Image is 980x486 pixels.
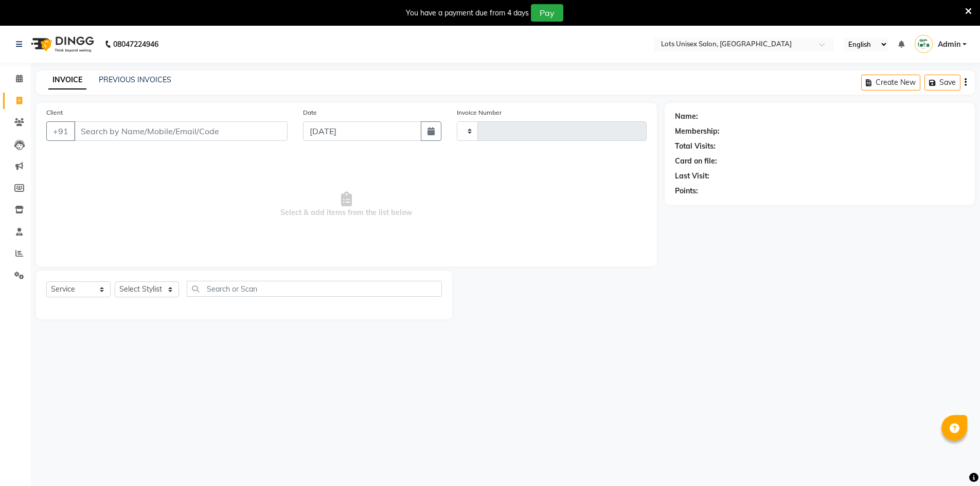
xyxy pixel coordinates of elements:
[861,75,920,91] button: Create New
[924,75,960,91] button: Save
[113,30,158,59] b: 08047224946
[406,8,529,19] div: You have a payment due from 4 days
[675,141,716,152] div: Total Visits:
[46,108,63,117] label: Client
[531,4,563,22] button: Pay
[675,186,698,196] div: Points:
[675,111,698,122] div: Name:
[915,35,933,53] img: Admin
[303,108,317,117] label: Date
[457,108,502,117] label: Invoice Number
[938,39,960,50] span: Admin
[46,121,75,141] button: +91
[187,281,442,297] input: Search or Scan
[74,121,288,141] input: Search by Name/Mobile/Email/Code
[675,171,709,182] div: Last Visit:
[26,30,97,59] img: logo
[46,153,647,256] span: Select & add items from the list below
[675,156,717,167] div: Card on file:
[48,71,86,89] a: INVOICE
[675,126,720,137] div: Membership:
[99,75,171,84] a: PREVIOUS INVOICES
